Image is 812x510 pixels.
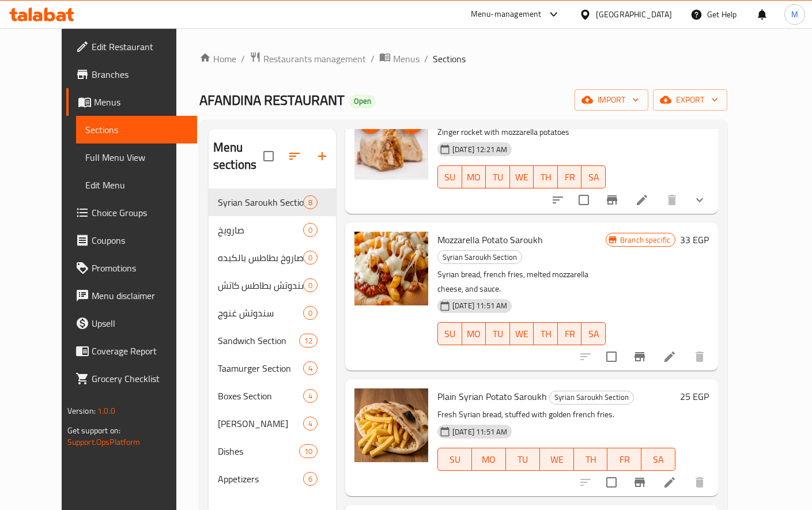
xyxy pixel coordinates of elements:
[303,195,318,209] div: items
[653,89,727,111] button: export
[562,326,577,342] span: FR
[76,143,197,171] a: Full Menu View
[462,322,486,345] button: MO
[304,363,317,374] span: 4
[581,165,606,188] button: SA
[510,322,534,345] button: WE
[477,451,501,468] span: MO
[607,448,641,471] button: FR
[218,223,303,237] span: صارويخ
[241,52,245,66] li: /
[545,451,569,468] span: WE
[443,451,467,468] span: SU
[209,184,336,497] nav: Menu sections
[443,169,457,186] span: SU
[558,165,582,188] button: FR
[218,334,299,347] span: Sandwich Section
[304,308,317,319] span: 0
[433,52,466,66] span: Sections
[66,309,197,337] a: Upsell
[658,186,686,214] button: delete
[626,469,654,496] button: Branch-specific-item
[92,67,188,81] span: Branches
[67,435,141,449] a: Support.OpsPlatform
[686,343,713,371] button: delete
[94,95,188,109] span: Menus
[437,322,462,345] button: SU
[218,361,303,375] span: Taamurger Section
[304,418,317,429] span: 4
[209,382,336,410] div: Boxes Section4
[490,326,505,342] span: TU
[92,206,188,220] span: Choice Groups
[686,469,713,496] button: delete
[218,472,303,486] span: Appetizers
[213,139,263,173] h2: Menu sections
[209,410,336,437] div: [PERSON_NAME]4
[92,316,188,330] span: Upsell
[437,250,522,264] div: Syrian Saroukh Section
[379,51,420,66] a: Menus
[599,470,624,494] span: Select to update
[575,89,648,111] button: import
[67,403,96,418] span: Version:
[218,417,303,430] span: [PERSON_NAME]
[599,345,624,369] span: Select to update
[263,52,366,66] span: Restaurants management
[66,365,197,392] a: Grocery Checklist
[85,150,188,164] span: Full Menu View
[538,169,553,186] span: TH
[66,33,197,61] a: Edit Restaurant
[97,403,115,418] span: 1.0.0
[506,448,540,471] button: TU
[534,165,558,188] button: TH
[515,169,530,186] span: WE
[209,216,336,244] div: صارويخ0
[300,446,317,457] span: 10
[304,391,317,402] span: 4
[646,451,671,468] span: SA
[354,106,428,180] img: Zinger Sandwich
[218,306,303,320] span: سندوتش غنوج
[467,326,482,342] span: MO
[443,326,457,342] span: SU
[281,142,308,170] span: Sort sections
[562,169,577,186] span: FR
[218,195,303,209] span: Syrian Saroukh Section
[209,327,336,354] div: Sandwich Section12
[424,52,428,66] li: /
[586,326,601,342] span: SA
[486,165,510,188] button: TU
[596,8,672,21] div: [GEOGRAPHIC_DATA]
[544,186,572,214] button: sort-choices
[303,278,318,292] div: items
[540,448,574,471] button: WE
[304,474,317,485] span: 6
[199,52,236,66] a: Home
[437,448,472,471] button: SU
[686,186,713,214] button: show more
[349,95,376,108] div: Open
[448,426,512,437] span: [DATE] 11:51 AM
[218,389,303,403] div: Boxes Section
[662,93,718,107] span: export
[303,361,318,375] div: items
[218,444,299,458] span: Dishes
[437,165,462,188] button: SU
[354,388,428,462] img: Plain Syrian Potato Saroukh
[680,232,709,248] h6: 33 EGP
[85,178,188,192] span: Edit Menu
[303,389,318,403] div: items
[393,52,420,66] span: Menus
[304,252,317,263] span: 0
[218,251,303,265] span: صاروخ بطاطس بالكبده
[304,280,317,291] span: 0
[300,335,317,346] span: 12
[354,232,428,305] img: Mozzarella Potato Saroukh
[303,251,318,265] div: items
[448,300,512,311] span: [DATE] 11:51 AM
